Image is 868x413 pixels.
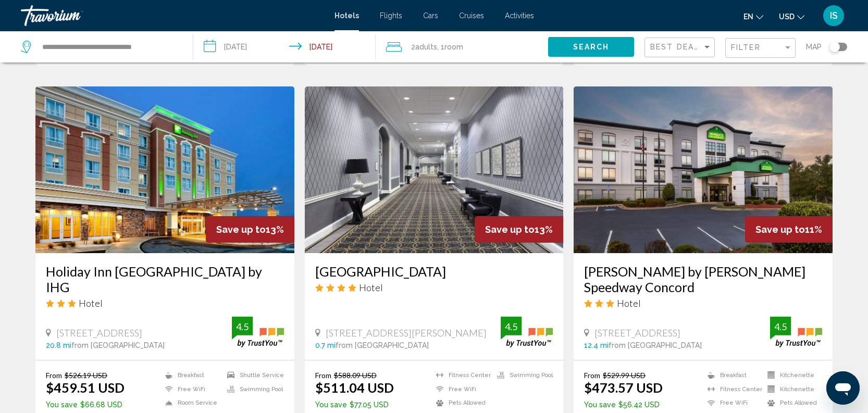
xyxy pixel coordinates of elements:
[584,297,822,309] div: 3 star Hotel
[423,11,438,20] a: Cars
[222,371,284,380] li: Shuttle Service
[315,380,394,395] ins: $511.04 USD
[415,43,437,51] span: Adults
[315,282,553,293] div: 4 star Hotel
[444,43,463,51] span: Room
[232,320,253,333] div: 4.5
[65,371,107,380] del: $526.19 USD
[380,11,402,20] a: Flights
[56,327,142,339] span: [STREET_ADDRESS]
[21,5,324,26] a: Travorium
[725,37,796,59] button: Filter
[160,398,222,407] li: Room Service
[222,385,284,394] li: Swimming Pool
[475,216,563,243] div: 13%
[492,371,553,380] li: Swimming Pool
[743,9,763,24] button: Change language
[822,42,847,52] button: Toggle map
[334,371,377,380] del: $588.09 USD
[609,341,702,349] span: from [GEOGRAPHIC_DATA]
[650,43,712,52] mat-select: Sort by
[46,401,78,409] span: You save
[485,224,535,235] span: Save up to
[584,371,600,380] span: From
[830,10,838,21] span: IS
[216,224,266,235] span: Save up to
[46,380,125,395] ins: $459.51 USD
[193,31,376,62] button: Check-in date: Aug 28, 2025 Check-out date: Sep 1, 2025
[359,282,383,293] span: Hotel
[702,398,762,407] li: Free WiFi
[826,371,860,405] iframe: Button to launch messaging window
[617,297,641,309] span: Hotel
[806,40,822,54] span: Map
[770,317,822,347] img: trustyou-badge.svg
[594,327,680,339] span: [STREET_ADDRESS]
[46,371,62,380] span: From
[315,371,331,380] span: From
[411,40,437,54] span: 2
[431,371,492,380] li: Fitness Center
[376,31,548,62] button: Travelers: 2 adults, 0 children
[46,401,125,409] p: $66.68 USD
[315,341,336,349] span: 0.7 mi
[79,297,103,309] span: Hotel
[603,371,646,380] del: $529.99 USD
[336,341,429,349] span: from [GEOGRAPHIC_DATA]
[46,341,71,349] span: 20.8 mi
[584,380,663,395] ins: $473.57 USD
[334,11,359,20] a: Hotels
[762,385,822,394] li: Kitchenette
[46,297,284,309] div: 3 star Hotel
[160,371,222,380] li: Breakfast
[731,43,761,52] span: Filter
[584,264,822,295] a: [PERSON_NAME] by [PERSON_NAME] Speedway Concord
[431,398,492,407] li: Pets Allowed
[650,43,705,51] span: Best Deals
[35,86,294,253] img: Hotel image
[779,9,804,24] button: Change currency
[820,5,847,27] button: User Menu
[501,317,553,347] img: trustyou-badge.svg
[770,320,791,333] div: 4.5
[505,11,534,20] a: Activities
[71,341,165,349] span: from [GEOGRAPHIC_DATA]
[459,11,484,20] a: Cruises
[548,37,634,56] button: Search
[326,327,487,339] span: [STREET_ADDRESS][PERSON_NAME]
[573,43,610,52] span: Search
[232,317,284,347] img: trustyou-badge.svg
[762,398,822,407] li: Pets Allowed
[574,86,833,253] img: Hotel image
[762,371,822,380] li: Kitchenette
[437,40,463,54] span: , 1
[46,264,284,295] a: Holiday Inn [GEOGRAPHIC_DATA] by IHG
[501,320,522,333] div: 4.5
[305,86,564,253] img: Hotel image
[315,264,553,279] a: [GEOGRAPHIC_DATA]
[779,12,795,21] span: USD
[584,341,609,349] span: 12.4 mi
[755,224,805,235] span: Save up to
[745,216,833,243] div: 11%
[315,401,347,409] span: You save
[315,401,394,409] p: $77.05 USD
[702,385,762,394] li: Fitness Center
[206,216,294,243] div: 13%
[702,371,762,380] li: Breakfast
[584,401,663,409] p: $56.42 USD
[584,401,616,409] span: You save
[160,385,222,394] li: Free WiFi
[431,385,492,394] li: Free WiFi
